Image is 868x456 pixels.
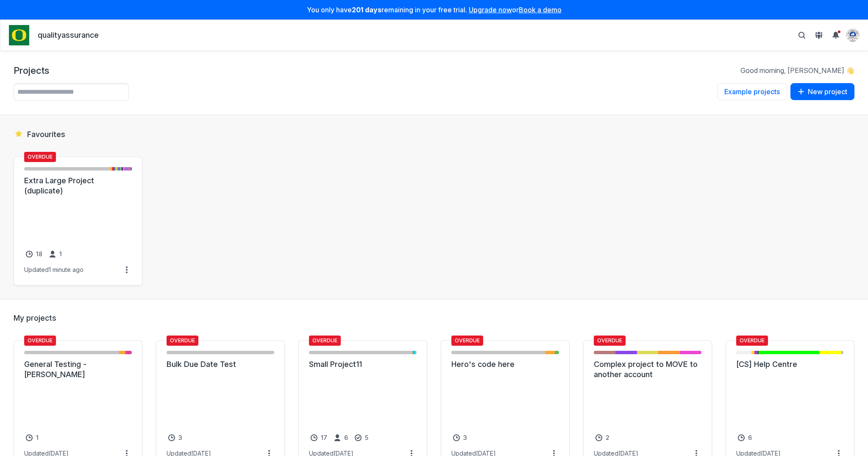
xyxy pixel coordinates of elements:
[451,359,559,369] a: Hero's code here
[24,266,83,274] div: Updated 1 minute ago
[24,249,44,259] a: 18
[24,433,40,443] a: 1
[309,359,417,369] a: Small Project11
[451,336,483,346] span: Overdue
[352,6,381,14] strong: 201 days
[167,433,184,443] a: 3
[309,433,329,443] a: 17
[790,83,854,100] button: New project
[167,336,198,346] span: Overdue
[736,336,768,346] span: Overdue
[594,359,701,380] a: Complex project to MOVE to another account
[846,28,860,42] summary: View profile menu
[24,176,132,196] a: Extra Large Project (duplicate)
[740,66,854,75] p: Good morning, [PERSON_NAME] 👋
[14,313,854,323] h2: My projects
[9,25,29,45] img: Account logo
[717,83,787,100] button: Example projects
[469,6,512,14] a: Upgrade now
[736,359,844,369] a: [CS] Help Centre
[24,359,132,380] a: General Testing - [PERSON_NAME]
[846,28,860,42] img: Your avatar
[519,6,562,14] a: Book a demo
[14,129,854,140] h2: Favourites
[353,433,370,443] a: 5
[451,433,469,443] a: 3
[167,359,274,369] a: Bulk Due Date Test
[14,64,49,76] h1: Projects
[5,5,863,14] p: You only have remaining in your free trial. or
[332,433,350,443] a: 6
[812,28,826,42] button: View People & Groups
[47,249,64,259] a: 1
[24,152,56,162] span: Overdue
[309,336,341,346] span: Overdue
[795,28,809,42] button: Toggle search bar
[736,433,754,443] a: 6
[9,25,29,45] a: Project Dashboard
[594,336,626,346] span: Overdue
[24,336,56,346] span: Overdue
[829,28,846,42] summary: View Notifications
[594,433,611,443] a: 2
[38,30,99,41] p: qualityassurance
